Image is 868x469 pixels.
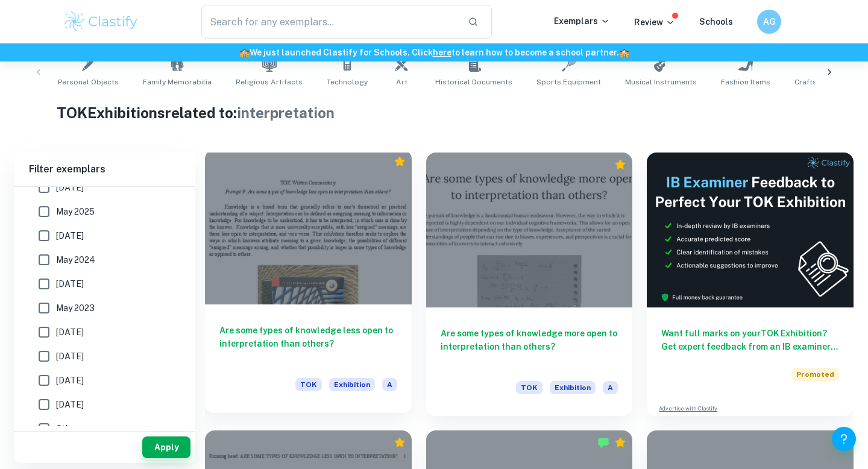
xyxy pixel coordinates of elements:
[205,153,412,416] a: Are some types of knowledge less open to interpretation than others?TOKExhibitionA
[63,10,139,34] img: Clastify logo
[603,381,618,394] span: A
[647,153,854,416] a: Want full marks on yourTOK Exhibition? Get expert feedback from an IB examiner!PromotedAdvertise ...
[56,374,84,387] span: [DATE]
[435,77,512,87] span: Historical Documents
[757,10,781,34] button: AG
[625,77,697,87] span: Musical Instruments
[794,77,865,87] span: Crafts and Hobbies
[516,381,542,394] span: TOK
[14,153,195,186] h6: Filter exemplars
[56,301,95,315] span: May 2023
[396,77,407,87] span: Art
[56,350,84,363] span: [DATE]
[142,436,190,458] button: Apply
[619,48,629,57] span: 🏫
[201,5,458,39] input: Search for any exemplars...
[58,77,119,87] span: Personal Objects
[327,77,368,87] span: Technology
[614,159,626,171] div: Premium
[237,104,335,121] span: interpretation
[56,277,84,291] span: [DATE]
[56,326,84,339] span: [DATE]
[394,156,406,168] div: Premium
[721,77,770,87] span: Fashion Items
[394,436,406,449] div: Premium
[56,422,78,435] span: Other
[699,17,733,27] a: Schools
[56,398,84,411] span: [DATE]
[2,46,866,59] h6: We just launched Clastify for Schools. Click to learn how to become a school partner.
[614,436,626,449] div: Premium
[56,253,95,266] span: May 2024
[441,327,618,367] h6: Are some types of knowledge more open to interpretation than others?
[661,327,839,353] h6: Want full marks on your TOK Exhibition ? Get expert feedback from an IB examiner!
[239,48,250,57] span: 🏫
[236,77,303,87] span: Religious Artifacts
[382,378,397,391] span: A
[634,16,675,29] p: Review
[219,324,397,364] h6: Are some types of knowledge less open to interpretation than others?
[143,77,212,87] span: Family Memorabilia
[56,181,84,194] span: [DATE]
[647,153,854,307] img: Thumbnail
[426,153,633,416] a: Are some types of knowledge more open to interpretation than others?TOKExhibitionA
[56,205,95,218] span: May 2025
[329,378,375,391] span: Exhibition
[433,48,451,57] a: here
[57,102,812,124] h1: TOK Exhibitions related to:
[832,427,856,451] button: Help and Feedback
[597,436,609,449] img: Marked
[56,229,84,242] span: [DATE]
[554,14,610,28] p: Exemplars
[791,368,839,381] span: Promoted
[550,381,596,394] span: Exhibition
[763,15,776,28] h6: AG
[536,77,601,87] span: Sports Equipment
[659,404,717,413] a: Advertise with Clastify
[295,378,322,391] span: TOK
